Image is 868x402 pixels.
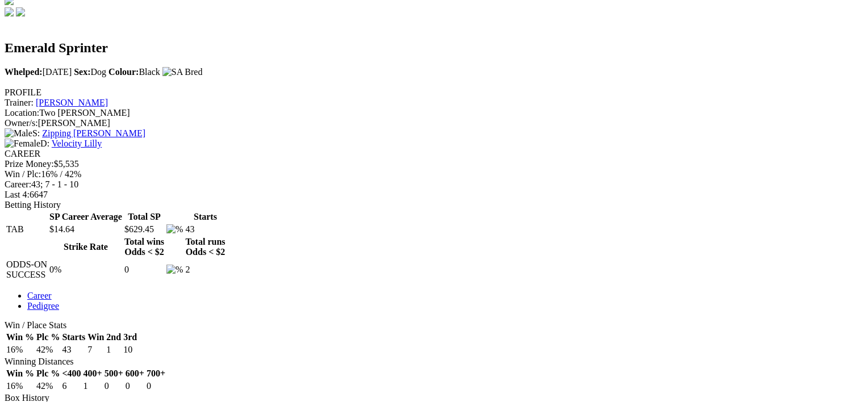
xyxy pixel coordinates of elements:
[185,211,226,223] th: Starts
[16,7,25,16] img: twitter.svg
[5,159,855,169] div: $5,535
[5,190,30,199] span: Last 4:
[83,380,103,392] td: 1
[185,236,226,258] th: Total runs Odds < $2
[108,67,139,77] b: Colour:
[5,40,855,56] h2: Emerald Sprinter
[36,380,60,392] td: 42%
[5,108,855,118] div: Two [PERSON_NAME]
[27,301,59,311] a: Pedigree
[6,380,35,392] td: 16%
[5,67,72,77] span: [DATE]
[166,224,183,235] img: %
[5,128,32,139] img: Male
[146,380,166,392] td: 0
[6,344,35,355] td: 16%
[185,224,226,235] td: 43
[185,259,226,280] td: 2
[36,98,108,107] a: [PERSON_NAME]
[36,368,60,379] th: Plc %
[5,87,855,98] div: PROFILE
[5,118,38,128] span: Owner/s:
[124,224,165,235] td: $629.45
[36,332,60,343] th: Plc %
[5,108,39,118] span: Location:
[146,368,166,379] th: 700+
[6,332,35,343] th: Win %
[27,291,52,300] a: Career
[52,139,102,148] a: Velocity Lilly
[6,368,35,379] th: Win %
[124,211,165,223] th: Total SP
[123,344,137,355] td: 10
[5,139,49,148] span: D:
[123,332,137,343] th: 3rd
[5,169,855,179] div: 16% / 42%
[125,380,145,392] td: 0
[5,357,855,367] div: Winning Distances
[5,179,31,189] span: Career:
[5,320,855,330] div: Win / Place Stats
[61,380,81,392] td: 6
[5,67,43,77] b: Whelped:
[5,190,855,200] div: 6647
[166,265,183,275] img: %
[124,259,165,280] td: 0
[5,118,855,128] div: [PERSON_NAME]
[61,332,86,343] th: Starts
[49,224,123,235] td: $14.64
[5,179,855,190] div: 43; 7 - 1 - 10
[6,224,48,235] td: TAB
[42,128,145,138] a: Zipping [PERSON_NAME]
[6,259,48,280] td: ODDS-ON SUCCESS
[87,332,105,343] th: Win
[5,98,34,107] span: Trainer:
[49,211,123,223] th: SP Career Average
[106,344,122,355] td: 1
[5,7,14,16] img: facebook.svg
[61,344,86,355] td: 43
[5,159,54,169] span: Prize Money:
[125,368,145,379] th: 600+
[49,236,123,258] th: Strike Rate
[5,149,855,159] div: CAREER
[108,67,160,77] span: Black
[5,128,40,138] span: S:
[61,368,81,379] th: <400
[36,344,60,355] td: 42%
[162,67,203,77] img: SA Bred
[104,368,124,379] th: 500+
[106,332,122,343] th: 2nd
[104,380,124,392] td: 0
[5,169,41,179] span: Win / Plc:
[87,344,105,355] td: 7
[74,67,106,77] span: Dog
[5,200,855,210] div: Betting History
[5,139,40,149] img: Female
[83,368,103,379] th: 400+
[74,67,90,77] b: Sex:
[124,236,165,258] th: Total wins Odds < $2
[49,259,123,280] td: 0%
